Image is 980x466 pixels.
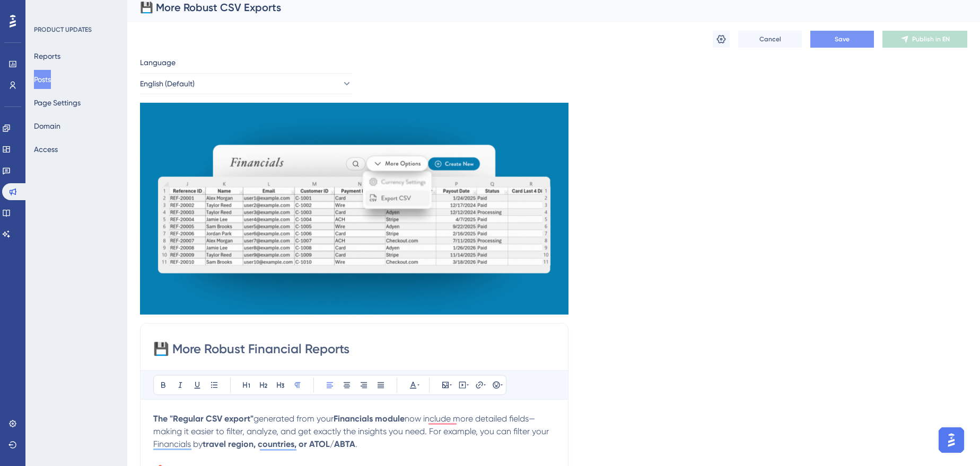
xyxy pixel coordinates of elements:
[34,70,51,89] button: Posts
[34,116,60,136] button: Domain
[153,414,551,449] span: now include more detailed fields—making it easier to filter, analyze, and get exactly the insight...
[34,25,92,34] div: PRODUCT UPDATES
[253,414,334,424] span: generated from your
[935,424,967,456] iframe: UserGuiding AI Assistant Launcher
[810,31,874,48] button: Save
[835,35,850,43] span: Save
[912,35,950,43] span: Publish in EN
[759,35,781,43] span: Cancel
[153,414,253,424] strong: The "Regular CSV export"
[153,340,555,357] input: Post Title
[140,77,195,90] span: English (Default)
[355,439,357,449] span: .
[34,93,81,112] button: Page Settings
[738,31,802,48] button: Cancel
[34,47,60,66] button: Reports
[140,56,176,69] span: Language
[140,103,568,315] img: file-1758826391737.gif
[140,73,352,94] button: English (Default)
[34,140,58,159] button: Access
[203,439,355,449] strong: travel region, countries, or ATOL/ABTA
[882,31,967,48] button: Publish in EN
[334,414,405,424] strong: Financials module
